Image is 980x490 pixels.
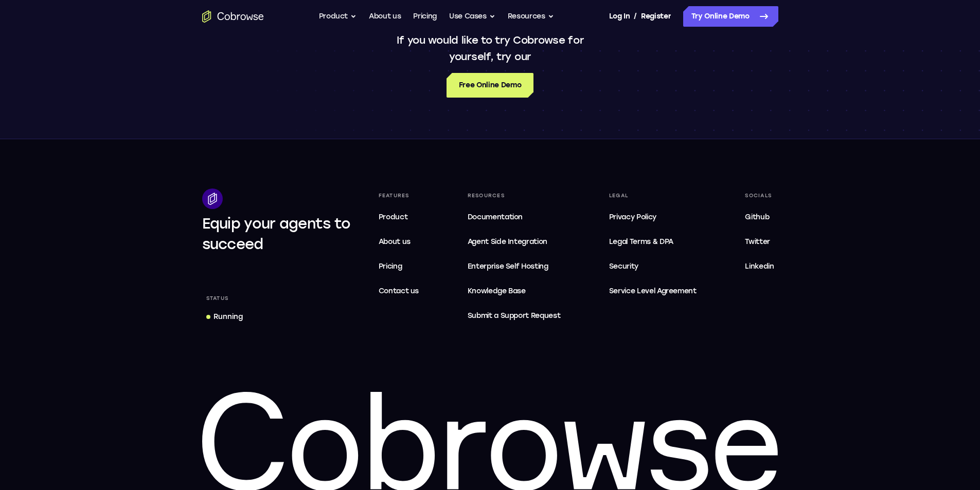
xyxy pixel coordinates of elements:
[202,10,264,23] a: Go to the home page
[464,281,565,301] a: Knowledge Base
[468,260,561,273] span: Enterprise Self Hosting
[605,232,701,252] a: Legal Terms & DPA
[745,213,769,221] span: Github
[683,6,778,27] a: Try Online Demo
[375,256,423,277] a: Pricing
[447,73,533,98] a: Free Online Demo
[741,189,778,203] div: Socials
[605,207,701,228] a: Privacy Policy
[634,10,637,23] span: /
[745,262,774,271] span: Linkedin
[213,312,243,322] div: Running
[379,262,402,271] span: Pricing
[741,256,778,277] a: Linkedin
[464,256,565,277] a: Enterprise Self Hosting
[319,6,357,27] button: Product
[375,189,423,203] div: Features
[468,213,523,221] span: Documentation
[379,213,408,221] span: Product
[369,6,401,27] a: About us
[464,306,565,326] a: Submit a Support Request
[605,189,701,203] div: Legal
[464,232,565,252] a: Agent Side Integration
[741,207,778,228] a: Github
[468,310,561,322] span: Submit a Support Request
[605,256,701,277] a: Security
[745,237,770,246] span: Twitter
[202,291,233,306] div: Status
[468,287,526,295] span: Knowledge Base
[609,262,638,271] span: Security
[609,237,673,246] span: Legal Terms & DPA
[379,287,419,295] span: Contact us
[413,6,437,27] a: Pricing
[641,6,671,27] a: Register
[375,207,423,228] a: Product
[391,32,589,65] p: If you would like to try Cobrowse for yourself, try our
[379,237,411,246] span: About us
[468,236,561,248] span: Agent Side Integration
[449,6,495,27] button: Use Cases
[508,6,554,27] button: Resources
[609,213,656,221] span: Privacy Policy
[464,189,565,203] div: Resources
[605,281,701,301] a: Service Level Agreement
[609,6,630,27] a: Log In
[202,308,247,326] a: Running
[375,232,423,252] a: About us
[464,207,565,228] a: Documentation
[609,285,697,297] span: Service Level Agreement
[202,215,351,253] span: Equip your agents to succeed
[375,281,423,301] a: Contact us
[741,232,778,252] a: Twitter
